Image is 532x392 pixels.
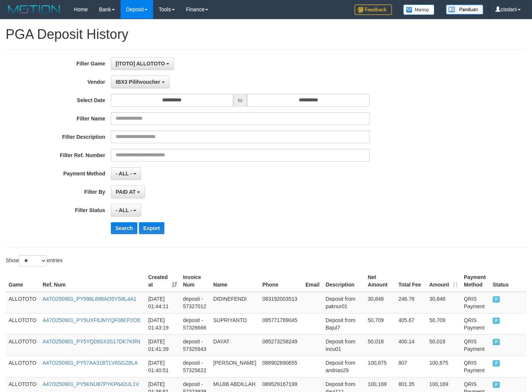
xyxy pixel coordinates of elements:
th: Phone [259,270,303,292]
span: - ALL - [116,171,132,177]
td: 30,848 [365,292,395,313]
td: QRIS Payment [461,292,490,313]
td: 30,848 [426,292,461,313]
label: Show entries [6,255,63,266]
button: - ALL - [111,204,141,217]
span: PAID [493,318,500,324]
button: - ALL - [111,167,141,180]
span: to [233,94,247,107]
img: Button%20Memo.svg [403,4,435,15]
span: PAID [493,339,500,345]
td: [DATE] 01:40:51 [145,356,180,377]
a: A47O250901_PY57AA31BTLV6SGZ8LA [43,360,138,366]
td: 088902890655 [259,356,303,377]
button: Search [111,222,137,234]
span: PAID AT [116,189,136,195]
th: Net Amount [365,270,395,292]
td: [DATE] 01:41:39 [145,334,180,356]
span: IBX3 Pilihvoucher [116,79,160,85]
a: A47O250901_PY5UXF6JMYQF08EP2OE [43,317,141,323]
td: 100,875 [365,356,395,377]
td: ALLOTOTO [6,313,40,334]
a: A47O250901_PY5YQ09SX3S17DK7KRN [43,339,140,344]
th: Total Fee [395,270,426,292]
th: Name [210,270,259,292]
img: panduan.png [446,4,483,15]
td: QRIS Payment [461,334,490,356]
span: [ITOTO] ALLOTOTO [116,61,165,67]
th: Email [303,270,323,292]
img: Feedback.jpg [355,4,392,15]
td: 50,018 [365,334,395,356]
td: Deposit from andrias29 [323,356,365,377]
td: 807 [395,356,426,377]
td: [DATE] 01:44:11 [145,292,180,313]
th: Status [490,270,526,292]
td: ALLOTOTO [6,334,40,356]
td: 50,709 [426,313,461,334]
th: Game [6,270,40,292]
td: QRIS Payment [461,356,490,377]
td: Deposit from incu01 [323,334,365,356]
span: PAID [493,360,500,367]
td: Deposit from Bajul7 [323,313,365,334]
td: ALLOTOTO [6,356,40,377]
th: Created at: activate to sort column ascending [145,270,180,292]
td: 50,018 [426,334,461,356]
h1: PGA Deposit History [6,27,526,42]
img: MOTION_logo.png [6,4,63,15]
td: DIDINEFENDI [210,292,259,313]
td: 100,875 [426,356,461,377]
td: 405.67 [395,313,426,334]
td: deposit - 57327012 [180,292,210,313]
td: deposit - 57326666 [180,313,210,334]
td: QRIS Payment [461,313,490,334]
td: 085771789045 [259,313,303,334]
span: - ALL - [116,207,132,213]
th: Amount: activate to sort column ascending [426,270,461,292]
span: PAID [493,382,500,388]
button: IBX3 Pilihvoucher [111,76,170,88]
td: 085273258249 [259,334,303,356]
button: [ITOTO] ALLOTOTO [111,57,174,70]
th: Payment Method [461,270,490,292]
td: 400.14 [395,334,426,356]
th: Description [323,270,365,292]
td: Deposit from paknur01 [323,292,365,313]
a: A47O250901_PY5KNU87PYKP642UL1V [43,381,139,387]
td: deposit - 57325943 [180,334,210,356]
td: DAYAT [210,334,259,356]
td: [DATE] 01:43:19 [145,313,180,334]
button: PAID AT [111,186,145,198]
td: 50,709 [365,313,395,334]
select: Showentries [19,255,47,266]
button: Export [139,222,164,234]
td: SUPRIYANTO [210,313,259,334]
td: 246.78 [395,292,426,313]
th: Invoice Num [180,270,210,292]
td: deposit - 57325622 [180,356,210,377]
span: PAID [493,296,500,303]
td: 083192003513 [259,292,303,313]
td: ALLOTOTO [6,292,40,313]
a: A47O250901_PY596L698AO5YS8L4A1 [43,296,137,302]
th: Ref. Num [40,270,145,292]
td: [PERSON_NAME] [210,356,259,377]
